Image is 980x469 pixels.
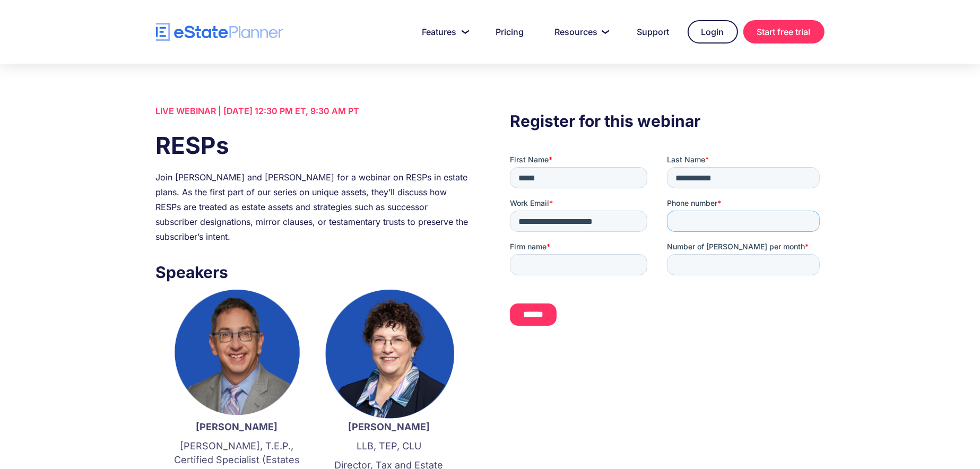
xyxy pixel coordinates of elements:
[688,20,738,44] a: Login
[348,421,430,432] strong: [PERSON_NAME]
[510,109,824,133] h3: Register for this webinar
[542,21,619,42] a: Resources
[625,21,682,42] a: Support
[743,20,825,44] a: Start free trial
[196,421,278,432] strong: [PERSON_NAME]
[156,260,470,284] h3: Speakers
[156,103,470,118] div: LIVE WEBINAR | [DATE] 12:30 PM ET, 9:30 AM PT
[483,21,537,42] a: Pricing
[510,154,824,344] iframe: To enrich screen reader interactions, please activate Accessibility in Grammarly extension settings
[156,23,283,41] a: home
[410,21,478,42] a: Features
[324,439,454,453] p: LLB, TEP, CLU
[156,129,470,162] h1: RESPs
[156,170,470,244] div: Join [PERSON_NAME] and [PERSON_NAME] for a webinar on RESPs in estate plans. As the first part of...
